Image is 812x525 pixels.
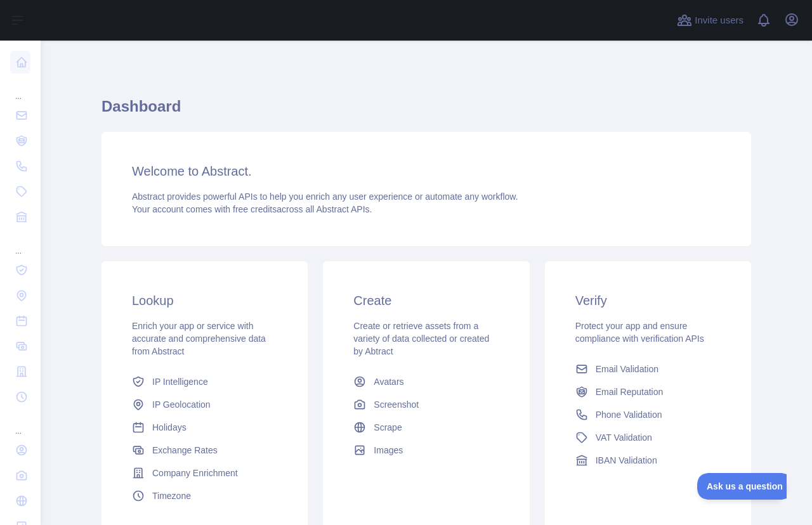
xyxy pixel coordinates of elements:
a: IP Intelligence [127,370,282,393]
span: VAT Validation [596,431,652,444]
span: Avatars [374,375,403,388]
span: Scrape [374,421,402,434]
a: Screenshot [348,393,504,416]
span: Email Reputation [596,386,664,398]
span: Your account comes with across all Abstract APIs. [132,204,372,214]
span: IP Geolocation [152,398,211,411]
span: Protect your app and ensure compliance with verification APIs [575,321,704,344]
span: Timezone [152,489,191,502]
span: IBAN Validation [596,454,657,467]
span: Images [374,444,403,457]
span: Holidays [152,421,187,434]
h1: Dashboard [101,96,751,127]
a: Email Reputation [570,380,726,403]
a: Company Enrichment [127,462,282,484]
a: VAT Validation [570,426,726,449]
span: Invite users [695,13,743,28]
span: Screenshot [374,398,419,411]
span: Abstract provides powerful APIs to help you enrich any user experience or automate any workflow. [132,191,518,202]
iframe: Toggle Customer Support [697,473,787,500]
a: IBAN Validation [570,449,726,472]
span: Exchange Rates [152,444,218,457]
a: Email Validation [570,358,726,380]
a: Scrape [348,416,504,439]
a: Timezone [127,484,282,507]
div: ... [10,231,30,256]
div: ... [10,76,30,101]
a: Exchange Rates [127,439,282,462]
span: Create or retrieve assets from a variety of data collected or created by Abtract [353,321,489,356]
a: Avatars [348,370,504,393]
span: free credits [233,204,277,214]
div: ... [10,411,30,436]
span: Company Enrichment [152,467,238,479]
h3: Create [353,292,499,309]
h3: Lookup [132,292,277,309]
a: Images [348,439,504,462]
span: IP Intelligence [152,375,208,388]
h3: Welcome to Abstract. [132,162,721,180]
button: Invite users [674,10,746,30]
a: Holidays [127,416,282,439]
span: Email Validation [596,363,658,375]
span: Phone Validation [596,408,662,421]
a: IP Geolocation [127,393,282,416]
a: Phone Validation [570,403,726,426]
h3: Verify [575,292,721,309]
span: Enrich your app or service with accurate and comprehensive data from Abstract [132,321,266,356]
